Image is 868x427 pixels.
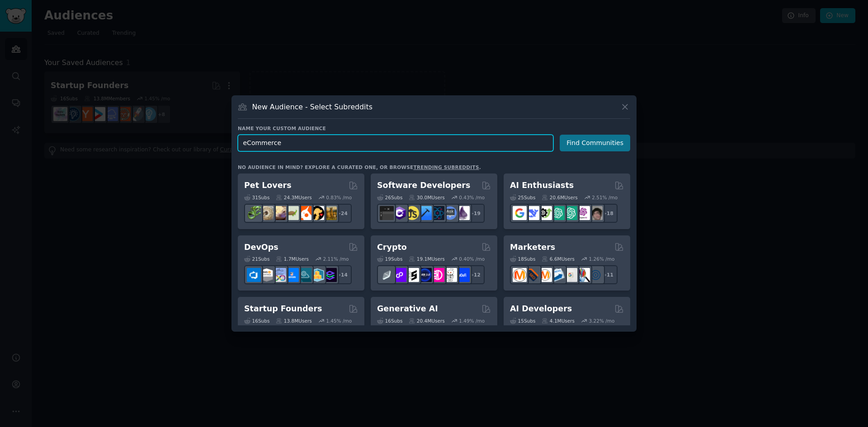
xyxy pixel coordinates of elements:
div: 0.40 % /mo [459,256,485,262]
div: 13.8M Users [276,318,311,324]
div: 20.6M Users [542,194,577,201]
div: 0.83 % /mo [326,194,352,201]
h3: New Audience - Select Subreddits [252,102,373,112]
img: DevOpsLinks [285,268,299,282]
div: 24.3M Users [276,194,311,201]
img: PlatformEngineers [323,268,337,282]
img: OpenAIDev [576,206,590,220]
img: bigseo [525,268,539,282]
img: csharp [392,206,406,220]
img: ethstaker [405,268,419,282]
h2: Crypto [377,242,407,253]
h2: Generative AI [377,303,438,314]
div: 19.1M Users [409,256,444,262]
img: AItoolsCatalog [538,206,552,220]
div: 4.1M Users [542,318,575,324]
div: 15 Sub s [510,318,535,324]
img: PetAdvice [310,206,324,220]
div: 0.43 % /mo [459,194,485,201]
div: 2.11 % /mo [323,256,349,262]
img: chatgpt_promptDesign [551,206,565,220]
div: + 24 [333,204,352,223]
img: leopardgeckos [272,206,286,220]
img: MarketingResearch [576,268,590,282]
img: iOSProgramming [418,206,432,220]
div: 6.6M Users [542,256,575,262]
img: chatgpt_prompts_ [563,206,577,220]
img: ballpython [259,206,274,220]
img: dogbreed [323,206,337,220]
div: 1.45 % /mo [326,318,352,324]
img: platformengineering [297,268,311,282]
img: ethfinance [380,268,394,282]
img: defiblockchain [430,268,444,282]
img: web3 [418,268,432,282]
img: software [380,206,394,220]
div: + 19 [466,204,485,223]
div: 1.49 % /mo [459,318,485,324]
button: Find Communities [560,135,630,151]
h2: AI Enthusiasts [510,180,574,191]
img: 0xPolygon [392,268,406,282]
h2: AI Developers [510,303,572,314]
h2: DevOps [244,242,278,253]
img: OnlineMarketing [589,268,603,282]
img: aws_cdk [310,268,324,282]
img: GoogleGeminiAI [513,206,527,220]
img: content_marketing [513,268,527,282]
h2: Pet Lovers [244,180,292,191]
img: Emailmarketing [551,268,565,282]
div: 16 Sub s [377,318,402,324]
a: trending subreddits [413,164,479,170]
img: turtle [285,206,299,220]
div: + 14 [333,265,352,284]
h3: Name your custom audience [238,125,630,131]
h2: Marketers [510,242,555,253]
img: cockatiel [297,206,311,220]
div: 16 Sub s [244,318,269,324]
img: CryptoNews [443,268,457,282]
div: 1.26 % /mo [589,256,615,262]
h2: Software Developers [377,180,470,191]
img: learnjavascript [405,206,419,220]
div: + 11 [599,265,618,284]
div: 20.4M Users [409,318,444,324]
div: 18 Sub s [510,256,535,262]
div: 3.22 % /mo [589,318,615,324]
img: googleads [563,268,577,282]
div: 21 Sub s [244,256,269,262]
div: 1.7M Users [276,256,309,262]
div: + 12 [466,265,485,284]
div: 2.51 % /mo [592,194,618,201]
img: AWS_Certified_Experts [259,268,274,282]
div: + 18 [599,204,618,223]
h2: Startup Founders [244,303,322,314]
img: defi_ [456,268,470,282]
div: No audience in mind? Explore a curated one, or browse . [238,164,481,170]
img: ArtificalIntelligence [589,206,603,220]
div: 31 Sub s [244,194,269,201]
img: azuredevops [247,268,261,282]
div: 26 Sub s [377,194,402,201]
input: Pick a short name, like "Digital Marketers" or "Movie-Goers" [238,135,553,151]
img: DeepSeek [525,206,539,220]
img: AskMarketing [538,268,552,282]
img: herpetology [247,206,261,220]
div: 19 Sub s [377,256,402,262]
img: Docker_DevOps [272,268,286,282]
img: reactnative [430,206,444,220]
img: AskComputerScience [443,206,457,220]
div: 30.0M Users [409,194,444,201]
div: 25 Sub s [510,194,535,201]
img: elixir [456,206,470,220]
